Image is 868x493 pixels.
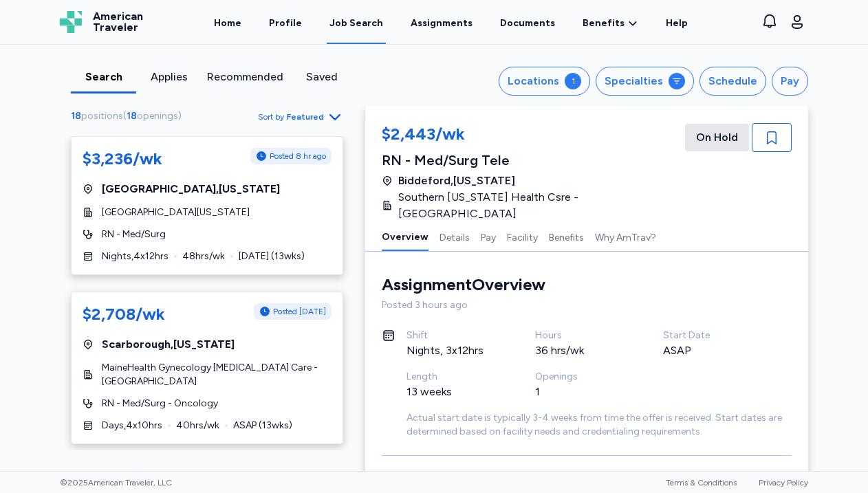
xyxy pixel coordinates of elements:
[382,274,545,296] div: Assignment Overview
[499,67,590,96] button: Locations1
[535,329,631,342] div: Hours
[258,109,343,125] button: Sort byFeatured
[549,222,584,251] button: Benefits
[663,329,759,342] div: Start Date
[605,73,663,89] div: Specialties
[102,397,218,410] span: RN - Med/Surg - Oncology
[83,303,165,325] div: $2,708/wk
[102,206,250,219] span: [GEOGRAPHIC_DATA][US_STATE]
[142,69,196,85] div: Applies
[127,111,137,122] span: 18
[382,151,682,170] div: RN - Med/Surg Tele
[565,73,581,89] div: 1
[81,111,123,122] span: positions
[258,111,284,122] span: Sort by
[207,69,283,85] div: Recommended
[294,69,349,85] div: Saved
[663,342,759,359] div: ASAP
[685,124,749,151] div: On Hold
[83,148,162,170] div: $3,236/wk
[233,419,292,432] span: ASAP ( 13 wks)
[71,111,81,122] span: 18
[93,11,143,33] span: American Traveler
[76,69,131,85] div: Search
[440,222,470,251] button: Details
[406,370,502,384] div: Length
[137,111,178,122] span: openings
[406,384,502,400] div: 13 weeks
[699,67,766,96] button: Schedule
[708,73,757,89] div: Schedule
[535,342,631,359] div: 36 hrs/wk
[329,17,383,30] div: Job Search
[382,123,682,148] div: $2,443/wk
[583,17,638,30] a: Benefits
[176,419,219,432] span: 40 hrs/wk
[535,370,631,384] div: Openings
[182,250,225,263] span: 48 hrs/wk
[102,336,235,353] span: Scarborough , [US_STATE]
[102,181,280,197] span: [GEOGRAPHIC_DATA] , [US_STATE]
[382,298,792,312] div: Posted 3 hours ago
[596,67,694,96] button: Specialties
[102,250,169,263] span: Nights , 4 x 12 hrs
[406,329,502,342] div: Shift
[102,228,166,241] span: RN - Med/Surg
[535,384,631,400] div: 1
[507,222,538,251] button: Facility
[759,478,808,487] a: Privacy Policy
[481,222,496,251] button: Pay
[781,73,799,89] div: Pay
[406,342,502,359] div: Nights, 3x12hrs
[398,189,674,222] span: Southern [US_STATE] Health Csre - [GEOGRAPHIC_DATA]
[102,419,162,432] span: Days , 4 x 10 hrs
[583,17,625,30] span: Benefits
[398,173,515,189] span: Biddeford , [US_STATE]
[273,306,326,317] span: Posted [DATE]
[327,1,386,44] a: Job Search
[60,11,82,33] img: Logo
[60,477,172,488] span: © 2025 American Traveler, LLC
[239,250,305,263] span: [DATE] ( 13 wks)
[508,73,559,89] div: Locations
[382,222,428,251] button: Overview
[595,222,656,251] button: Why AmTrav?
[406,411,792,439] div: Actual start date is typically 3-4 weeks from time the offer is received. Start dates are determi...
[666,478,737,487] a: Terms & Conditions
[102,361,332,388] span: MaineHealth Gynecology [MEDICAL_DATA] Care - [GEOGRAPHIC_DATA]
[270,151,326,162] span: Posted 8 hr ago
[71,110,187,124] div: ( )
[772,67,808,96] button: Pay
[287,111,324,122] span: Featured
